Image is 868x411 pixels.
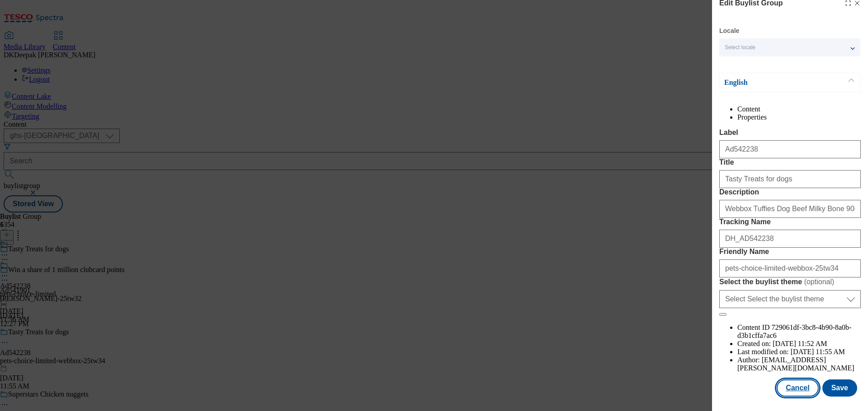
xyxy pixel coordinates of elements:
span: [EMAIL_ADDRESS][PERSON_NAME][DOMAIN_NAME] [737,356,854,372]
label: Tracking Name [719,218,861,226]
input: Enter Description [719,200,861,218]
li: Last modified on: [737,348,861,356]
label: Title [719,158,861,166]
button: Save [822,379,857,397]
button: Cancel [777,379,818,397]
label: Select the buylist theme [719,277,861,286]
input: Enter Label [719,140,861,158]
button: Select locale [719,38,860,56]
span: [DATE] 11:52 AM [773,340,827,347]
input: Enter Friendly Name [719,259,861,277]
label: Label [719,129,861,137]
li: Content ID [737,323,861,340]
label: Description [719,188,861,196]
span: 729061df-3bc8-4b90-8a0b-d3b1cffa7ac6 [737,323,851,339]
li: Created on: [737,340,861,348]
li: Properties [737,113,861,121]
li: Content [737,105,861,113]
span: ( optional ) [804,278,835,286]
p: English [724,78,819,87]
input: Enter Tracking Name [719,230,861,248]
li: Author: [737,356,861,372]
label: Friendly Name [719,248,861,256]
span: Select locale [725,44,755,51]
input: Enter Title [719,170,861,188]
label: Locale [719,28,739,33]
span: [DATE] 11:55 AM [791,348,845,356]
